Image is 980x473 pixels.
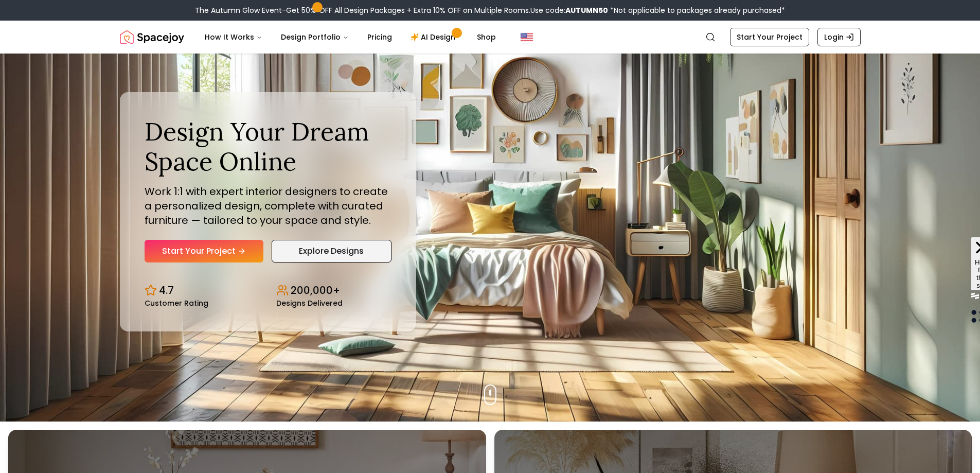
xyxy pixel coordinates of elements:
img: Spacejoy Logo [120,27,184,47]
button: How It Works [197,27,271,47]
div: Design stats [145,275,391,307]
a: Explore Designs [272,240,391,262]
p: 200,000+ [291,283,340,297]
button: Design Portfolio [273,27,357,47]
nav: Main [197,27,504,47]
a: Login [817,28,861,46]
a: Start Your Project [145,240,263,262]
h1: Design Your Dream Space Online [145,117,391,176]
div: The Autumn Glow Event-Get 50% OFF All Design Packages + Extra 10% OFF on Multiple Rooms. [195,5,785,15]
span: Use code: [530,5,608,15]
a: Pricing [359,27,400,47]
a: AI Design [402,27,467,47]
b: AUTUMN50 [565,5,608,15]
span: *Not applicable to packages already purchased* [608,5,785,15]
small: Designs Delivered [276,300,343,307]
nav: Global [120,21,861,54]
a: Shop [469,27,504,47]
small: Customer Rating [145,300,208,307]
a: Spacejoy [120,27,184,47]
a: Start Your Project [730,28,809,46]
p: Work 1:1 with expert interior designers to create a personalized design, complete with curated fu... [145,184,391,227]
img: United States [521,31,533,43]
p: 4.7 [159,283,174,297]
